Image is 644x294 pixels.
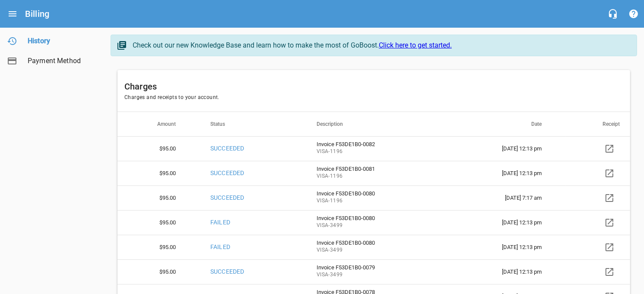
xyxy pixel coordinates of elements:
[603,3,623,24] button: Live Chat
[117,136,200,161] th: $95.00
[210,169,282,178] p: SUCCEEDED
[117,112,200,136] th: Amount
[306,112,450,136] th: Description
[2,3,23,24] button: Open drawer
[117,161,200,185] th: $95.00
[25,7,49,21] h6: Billing
[28,56,93,66] span: Payment Method
[317,221,426,230] span: VISA - 3499
[28,36,93,46] span: History
[317,246,426,255] span: VISA - 3499
[566,112,630,136] th: Receipt
[450,185,566,210] td: [DATE] 7:17 am
[124,94,219,100] span: Charges and receipts to your account.
[133,40,628,51] div: Check out our new Knowledge Base and learn how to make the most of GoBoost.
[317,147,426,156] span: VISA - 1196
[306,235,450,259] td: Invoice F53DE1B0-0080
[450,259,566,284] td: [DATE] 12:13 pm
[210,144,282,153] p: SUCCEEDED
[450,235,566,259] td: [DATE] 12:13 pm
[306,161,450,185] td: Invoice F53DE1B0-0081
[450,161,566,185] td: [DATE] 12:13 pm
[306,185,450,210] td: Invoice F53DE1B0-0080
[306,259,450,284] td: Invoice F53DE1B0-0079
[379,41,452,49] a: Click here to get started.
[117,185,200,210] th: $95.00
[450,136,566,161] td: [DATE] 12:13 pm
[317,271,426,279] span: VISA - 3499
[210,218,282,227] p: FAILED
[450,112,566,136] th: Date
[317,197,426,205] span: VISA - 1196
[210,267,282,276] p: SUCCEEDED
[306,210,450,235] td: Invoice F53DE1B0-0080
[450,210,566,235] td: [DATE] 12:13 pm
[210,193,282,202] p: SUCCEEDED
[306,136,450,161] td: Invoice F53DE1B0-0082
[200,112,306,136] th: Status
[117,259,200,284] th: $95.00
[210,243,282,252] p: FAILED
[124,80,623,93] h6: Charges
[317,172,426,181] span: VISA - 1196
[623,3,644,24] button: Support Portal
[117,235,200,259] th: $95.00
[117,210,200,235] th: $95.00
